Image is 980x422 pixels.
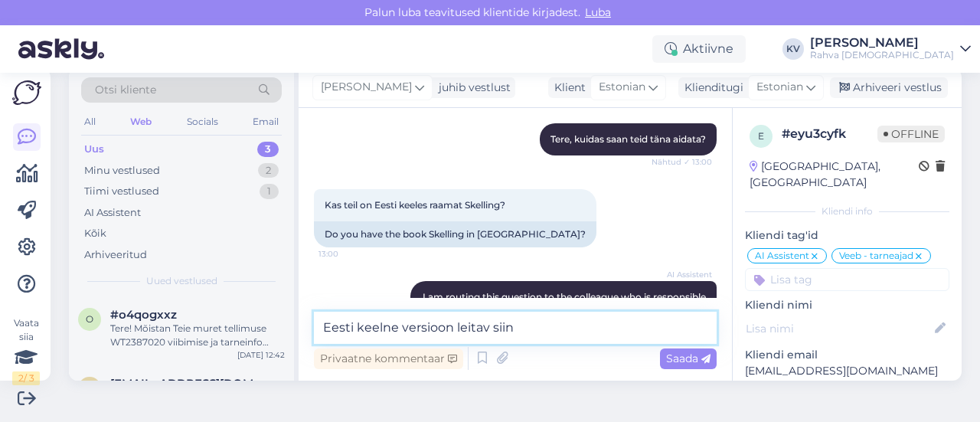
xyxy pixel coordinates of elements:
[146,274,217,288] span: Uued vestlused
[318,248,376,260] span: 13:00
[745,297,949,313] p: Kliendi nimi
[86,313,93,325] span: o
[652,35,746,63] div: Aktiivne
[81,112,99,132] div: All
[745,363,949,379] p: [EMAIL_ADDRESS][DOMAIN_NAME]
[110,322,285,349] div: Tere! Mõistan Teie muret tellimuse WT2387020 viibimise ja tarneinfo puudumise pärast. Edastan Tei...
[12,371,40,385] div: 2 / 3
[745,347,949,363] p: Kliendi email
[257,142,279,157] div: 3
[599,79,645,96] span: Estonian
[745,204,949,218] div: Kliendi info
[746,320,932,337] input: Lisa nimi
[755,251,809,260] span: AI Assistent
[12,80,41,105] img: Askly Logo
[84,163,160,178] div: Minu vestlused
[580,5,616,19] span: Luba
[84,247,147,263] div: Arhiveeritud
[548,80,586,96] div: Klient
[314,221,596,247] div: Do you have the book Skelling in [GEOGRAPHIC_DATA]?
[84,142,104,157] div: Uus
[810,49,954,61] div: Rahva [DEMOGRAPHIC_DATA]
[758,130,764,142] span: e
[110,308,177,322] span: #o4qogxxz
[745,268,949,291] input: Lisa tag
[839,251,913,260] span: Veeb - tarneajad
[184,112,221,132] div: Socials
[655,269,712,280] span: AI Assistent
[810,37,971,61] a: [PERSON_NAME]Rahva [DEMOGRAPHIC_DATA]
[314,348,463,369] div: Privaatne kommentaar
[750,159,919,191] div: [GEOGRAPHIC_DATA], [GEOGRAPHIC_DATA]
[321,79,412,96] span: [PERSON_NAME]
[423,291,708,330] span: I am routing this question to the colleague who is responsible for this topic. The reply might ta...
[550,133,706,145] span: Tere, kuidas saan teid täna aidata?
[810,37,954,49] div: [PERSON_NAME]
[433,80,511,96] div: juhib vestlust
[237,349,285,361] div: [DATE] 12:42
[110,377,269,391] span: kalle.roosileht@gmail.com
[782,38,804,60] div: KV
[260,184,279,199] div: 1
[258,163,279,178] div: 2
[756,79,803,96] span: Estonian
[95,82,156,98] span: Otsi kliente
[127,112,155,132] div: Web
[12,316,40,385] div: Vaata siia
[678,80,743,96] div: Klienditugi
[84,205,141,221] div: AI Assistent
[314,312,717,344] textarea: Eesti keelne versioon leitav siin
[250,112,282,132] div: Email
[877,126,945,142] span: Offline
[666,352,710,365] span: Saada
[84,226,106,241] div: Kõik
[652,156,712,168] span: Nähtud ✓ 13:00
[84,184,159,199] div: Tiimi vestlused
[830,77,948,98] div: Arhiveeri vestlus
[782,125,877,143] div: # eyu3cyfk
[745,227,949,244] p: Kliendi tag'id
[325,199,505,211] span: Kas teil on Eesti keeles raamat Skelling?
